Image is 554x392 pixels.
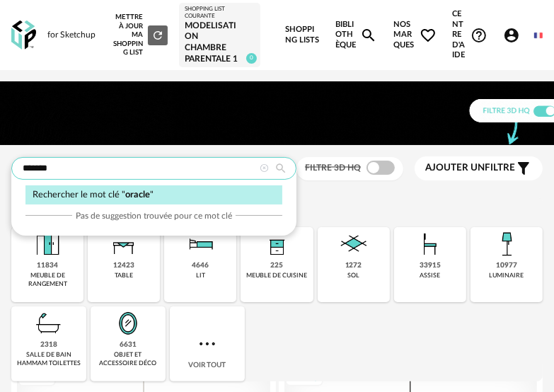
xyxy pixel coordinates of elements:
[192,261,209,270] div: 4646
[347,272,359,279] div: sol
[185,6,255,64] a: Shopping List courante MODELISATION CHAMBRE PARENTALE 1 0
[125,190,150,199] span: oracle
[76,210,232,221] span: Pas de suggestion trouvée pour ce mot clé
[196,333,219,355] img: more.7b13dc1.svg
[115,272,133,279] div: table
[113,261,134,270] div: 12423
[170,306,245,381] div: Voir tout
[185,21,255,64] div: MODELISATION CHAMBRE PARENTALE 1
[452,9,487,61] span: Centre d'aideHelp Circle Outline icon
[413,227,447,261] img: Assise.png
[420,261,441,270] div: 33915
[489,272,524,279] div: luminaire
[112,13,168,57] div: Mettre à jour ma Shopping List
[32,306,66,340] img: Salle%20de%20bain.png
[30,227,64,261] img: Meuble%20de%20rangement.png
[95,351,161,367] div: objet et accessoire déco
[11,21,36,50] img: OXP
[246,53,257,64] span: 0
[345,261,362,270] div: 1272
[270,261,283,270] div: 225
[16,272,79,288] div: meuble de rangement
[471,27,487,44] span: Help Circle Outline icon
[305,163,361,172] span: Filtre 3D HQ
[183,227,217,261] img: Literie.png
[420,27,437,44] span: Heart Outline icon
[151,31,164,38] span: Refresh icon
[120,340,137,350] div: 6631
[425,162,515,174] span: filtre
[534,31,543,40] img: fr
[515,160,532,177] span: Filter icon
[47,30,96,41] div: for Sketchup
[25,185,282,204] div: Rechercher le mot clé " "
[360,27,377,44] span: Magnify icon
[111,306,145,340] img: Miroir.png
[107,227,141,261] img: Table.png
[260,227,294,261] img: Rangement.png
[196,272,205,279] div: lit
[490,227,524,261] img: Luminaire.png
[37,261,58,270] div: 11834
[337,227,371,261] img: Sol.png
[246,272,307,279] div: meuble de cuisine
[503,27,526,44] span: Account Circle icon
[40,340,57,350] div: 2318
[415,156,543,180] button: Ajouter unfiltre Filter icon
[496,261,517,270] div: 10977
[420,272,440,279] div: assise
[185,6,255,21] div: Shopping List courante
[503,27,520,44] span: Account Circle icon
[425,163,485,173] span: Ajouter un
[16,351,82,367] div: salle de bain hammam toilettes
